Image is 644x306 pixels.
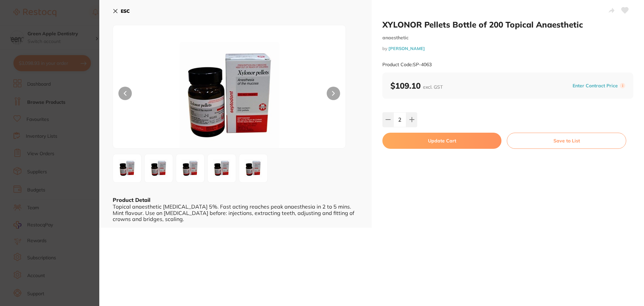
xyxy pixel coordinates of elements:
img: NC5qcGc [210,156,234,180]
small: anaesthetic [382,35,633,41]
b: ESC [121,8,130,14]
img: NS5qcGc [241,156,265,180]
b: $109.10 [390,81,443,91]
span: excl. GST [423,84,443,90]
button: Save to List [507,133,626,149]
a: [PERSON_NAME] [388,46,425,51]
button: Update Cart [382,133,501,149]
img: Mi5qcGc [147,156,171,180]
small: Product Code: SP-4063 [382,62,432,68]
img: anBn [115,156,139,180]
label: i [620,83,625,88]
small: by [382,46,633,51]
button: ESC [113,5,130,17]
h2: XYLONOR Pellets Bottle of 200 Topical Anaesthetic [382,19,633,30]
button: Enter Contract Price [571,83,620,89]
img: My5qcGc [178,156,202,180]
b: Product Detail [113,196,150,203]
img: anBn [160,42,299,148]
div: Topical anaesthetic [MEDICAL_DATA] 5%. Fast acting reaches peak anaesthesia in 2 to 5 mins. Mint ... [113,204,358,222]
